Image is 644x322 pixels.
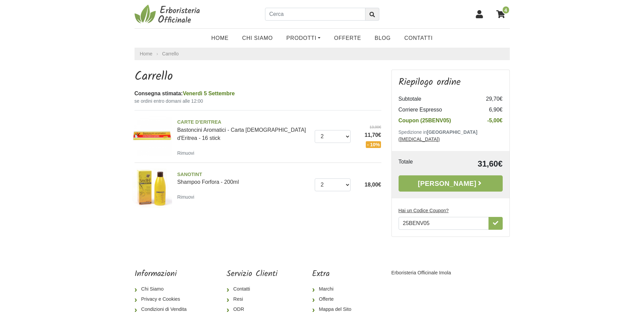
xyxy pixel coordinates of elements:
[265,8,365,21] input: Cerca
[312,294,357,304] a: Offerte
[427,129,478,135] b: [GEOGRAPHIC_DATA]
[226,304,278,315] a: ODR
[502,6,510,14] span: 4
[177,119,310,126] span: CARTE D'ERITREA
[437,158,503,170] td: 31,60€
[356,131,381,139] span: 11,70€
[226,294,278,304] a: Resi
[205,31,235,45] a: Home
[135,70,381,84] h1: Carrello
[135,294,192,304] a: Privacy e Cookies
[140,50,152,57] a: Home
[183,91,235,96] span: Venerdì 5 Settembre
[476,115,503,126] td: -5,00€
[476,94,503,104] td: 29,70€
[162,51,179,56] a: Carrello
[312,304,357,315] a: Mappa del Sito
[312,284,357,294] a: Marchi
[177,149,197,157] a: Rimuovi
[399,208,449,213] u: Hai un Codice Coupon?
[399,175,503,192] a: [PERSON_NAME]
[280,31,327,45] a: Prodotti
[177,171,310,185] a: SANOTINTShampoo Forfora - 200ml
[365,182,381,188] span: 18,00€
[177,194,194,200] small: Rimuovi
[327,31,368,45] a: OFFERTE
[493,6,510,23] a: 4
[226,284,278,294] a: Contatti
[399,158,437,170] td: Totale
[135,269,192,279] h5: Informazioni
[132,116,172,156] img: Bastoncini Aromatici - Carta Aromatica d'Eritrea - 16 stick
[399,94,476,104] td: Subtotale
[132,168,172,208] img: Shampoo Forfora - 200ml
[399,115,476,126] td: Coupon (25BENV05)
[177,171,310,178] span: SANOTINT
[366,141,381,148] span: - 10%
[177,193,197,201] a: Rimuovi
[235,31,280,45] a: Chi Siamo
[177,119,310,141] a: CARTE D'ERITREABastoncini Aromatici - Carta [DEMOGRAPHIC_DATA] d'Eritrea - 16 stick
[135,48,510,60] nav: breadcrumb
[399,207,449,214] label: Hai un Codice Coupon?
[312,269,357,279] h5: Extra
[177,150,194,156] small: Rimuovi
[135,304,192,315] a: Condizioni di Vendita
[399,137,440,142] a: ([MEDICAL_DATA])
[135,98,381,105] small: se ordini entro domani alle 12:00
[135,4,202,24] img: Erboristeria Officinale
[135,90,381,98] div: Consegna stimata:
[399,77,503,88] h3: Riepilogo ordine
[399,104,476,115] td: Corriere Espresso
[226,269,278,279] h5: Servizio Clienti
[391,270,451,275] a: Erboristeria Officinale Imola
[368,31,398,45] a: Blog
[135,284,192,294] a: Chi Siamo
[399,217,489,230] input: Hai un Codice Coupon?
[356,124,381,130] del: 13,00€
[476,104,503,115] td: 6,90€
[398,31,439,45] a: Contatti
[399,129,503,143] p: Spedizione in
